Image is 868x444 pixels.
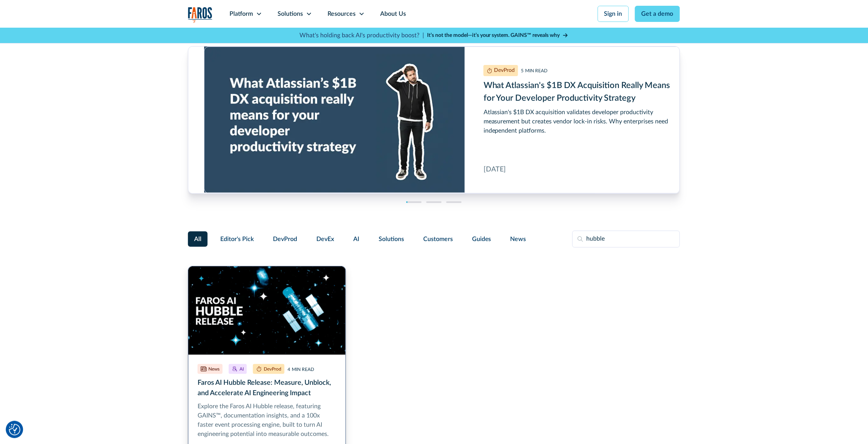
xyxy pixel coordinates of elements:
a: It’s not the model—it’s your system. GAINS™ reveals why [427,32,569,40]
span: AI [353,234,359,244]
p: What's holding back AI's productivity boost? | [299,31,424,40]
span: DevEx [316,234,334,244]
input: Search resources [572,231,680,248]
a: Sign in [598,6,629,22]
form: Filter Form [188,231,680,248]
span: Guides [472,234,491,244]
a: Get a demo [635,6,680,22]
div: Solutions [278,9,303,18]
button: Cookie Settings [9,424,20,436]
span: DevProd [273,234,297,244]
div: Platform [229,9,253,18]
span: News [510,234,526,244]
span: All [194,234,201,244]
span: Solutions [379,234,404,244]
img: Logo of the analytics and reporting company Faros. [188,7,213,23]
div: cms-link [204,47,695,193]
div: Resources [328,9,356,18]
a: home [188,7,213,23]
img: Revisit consent button [9,424,20,436]
span: Editor's Pick [220,234,254,244]
strong: It’s not the model—it’s your system. GAINS™ reveals why [427,33,560,38]
a: What Atlassian's $1B DX Acquisition Really Means for Your Developer Productivity Strategy [204,47,695,193]
img: The text Faros AI Hubble Release over an image of the Hubble telescope in a dark galaxy where som... [188,266,346,355]
span: Customers [423,234,453,244]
